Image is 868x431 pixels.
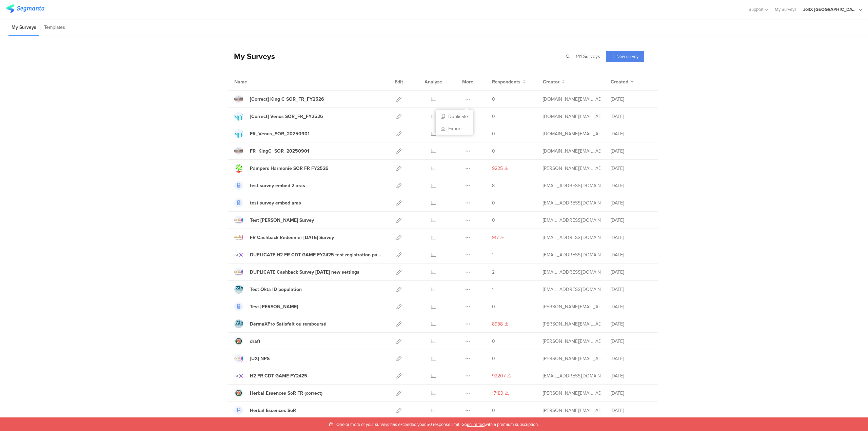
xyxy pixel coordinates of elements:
[611,320,651,328] div: [DATE]
[467,421,485,428] span: unlimited
[576,53,600,60] span: 141 Surveys
[436,122,473,135] a: Export
[234,268,359,276] a: DUPLICATE Cashback Survey [DATE] new settings
[234,95,324,103] a: [Correct] King C SOR_FR_FY2526
[611,182,651,189] div: [DATE]
[234,146,309,155] a: FR_KingC_SOR_20250901
[492,251,494,258] span: 1
[460,73,475,90] div: More
[543,338,600,345] div: jones.aj.11@pg.com
[6,4,44,13] img: segmanta logo
[250,182,305,189] div: test survey embed 2 aras
[250,269,359,276] div: DUPLICATE Cashback Survey October 2024 new settings
[492,286,494,293] span: 1
[543,303,600,310] div: benetou.ib@pg.com
[250,390,322,397] div: Herbal Essences SoR FR (correct)
[611,217,651,224] div: [DATE]
[492,390,503,397] span: 17189
[250,217,314,224] div: Test Laurine Cashback Survey
[492,303,495,310] span: 0
[250,130,310,137] div: FR_Venus_SOR_20250901
[234,112,323,121] a: [Correct] Venus SOR_FR_FY2526
[492,96,495,103] span: 0
[234,319,326,328] a: DermaXPro Satisfait ou remboursé
[611,269,651,276] div: [DATE]
[234,164,329,173] a: Pampers Harmonie SOR FR FY2526
[611,251,651,258] div: [DATE]
[227,51,275,62] div: My Surveys
[250,251,381,258] div: DUPLICATE H2 FR CDT GAME FY2425 test registration page removed
[611,148,651,155] div: [DATE]
[543,407,600,414] div: jones.aj.11@pg.com
[250,113,323,120] div: [Correct] Venus SOR_FR_FY2526
[492,407,495,414] span: 0
[543,78,565,85] button: Creator
[492,217,495,224] span: 0
[543,148,600,155] div: gommers.ag@pg.com
[234,354,270,363] a: [UX] NPS
[492,148,495,155] span: 0
[250,372,307,379] div: H2 FR CDT GAME FY2425
[543,286,600,293] div: ozkan.a@pg.com
[611,199,651,207] div: [DATE]
[616,53,638,60] span: New survey
[543,199,600,207] div: ozkan.a@pg.com
[543,355,600,362] div: neila.a@pg.com
[492,78,526,85] button: Respondents
[492,130,495,137] span: 0
[234,389,322,397] a: Herbal Essences SoR FR (correct)
[611,407,651,414] div: [DATE]
[492,78,520,85] span: Respondents
[250,303,298,310] div: Test Ioana
[492,199,495,207] span: 0
[492,372,506,379] span: 92207
[543,182,600,189] div: ozkan.a@pg.com
[749,6,764,13] span: Support
[234,337,260,346] a: draft
[250,96,324,103] div: [Correct] King C SOR_FR_FY2526
[423,73,443,90] div: Analyze
[611,338,651,345] div: [DATE]
[543,234,600,241] div: malestic.lm@pg.com
[543,269,600,276] div: debout.ld@pg.com
[436,110,473,122] button: Duplicate
[250,286,302,293] div: Test Okta ID population
[250,199,301,207] div: test survey embed aras
[234,250,381,259] a: DUPLICATE H2 FR CDT GAME FY2425 test registration page removed
[611,78,628,85] span: Created
[543,96,600,103] div: gommers.ag@pg.com
[41,20,68,36] li: Templates
[611,390,651,397] div: [DATE]
[611,286,651,293] div: [DATE]
[611,372,651,379] div: [DATE]
[611,303,651,310] div: [DATE]
[492,269,495,276] span: 2
[234,78,275,85] div: Name
[234,406,296,415] a: Herbal Essences SoR
[492,165,503,172] span: 9225
[492,113,495,120] span: 0
[543,78,559,85] span: Creator
[234,129,310,138] a: FR_Venus_SOR_20250901
[543,217,600,224] div: debout.ld@pg.com
[543,390,600,397] div: jones.aj.11@pg.com
[234,181,305,190] a: test survey embed 2 aras
[234,216,314,224] a: Test [PERSON_NAME] Survey
[8,20,39,36] li: My Surveys
[336,421,539,428] span: One or more of your surveys has exceeded your 50 response limit. Go with a premium subscription.
[250,407,296,414] div: Herbal Essences SoR
[492,338,495,345] span: 0
[234,198,301,207] a: test survey embed aras
[250,234,334,241] div: FR Cashback Redeemer MAY 25 Survey
[611,113,651,120] div: [DATE]
[250,320,326,328] div: DermaXPro Satisfait ou remboursé
[543,251,600,258] div: debout.ld@pg.com
[234,302,298,311] a: Test [PERSON_NAME]
[543,130,600,137] div: gommers.ag@pg.com
[492,355,495,362] span: 0
[250,148,309,155] div: FR_KingC_SOR_20250901
[543,372,600,379] div: malestic.lm@pg.com
[611,96,651,103] div: [DATE]
[250,338,260,345] div: draft
[611,130,651,137] div: [DATE]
